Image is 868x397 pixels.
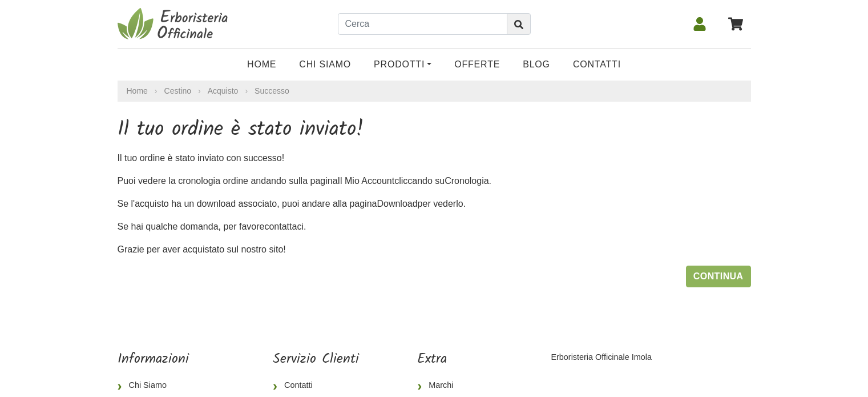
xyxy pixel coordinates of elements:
h5: Servizio Clienti [273,351,359,368]
h5: Extra [417,351,492,368]
a: Successo [255,86,289,95]
h5: Informazioni [118,351,215,368]
a: contattaci [264,222,303,231]
p: Grazie per aver acquistato sul nostro sito! [118,243,751,256]
a: Marchi [417,377,492,394]
a: Chi Siamo [288,53,362,76]
nav: breadcrumb [118,81,751,102]
a: Home [236,53,288,76]
a: Contatti [562,53,632,76]
a: Acquisto [208,85,239,97]
a: Erboristeria Officinale Imola [551,352,652,362]
div: Se l'acquisto ha un download associato, puoi andare alla pagina per vederlo. [109,118,760,287]
a: Cestino [164,85,191,97]
a: Cronologia [445,176,488,186]
a: Home [127,85,148,97]
a: Continua [686,266,751,287]
input: Cerca [338,13,507,35]
a: Download [377,199,417,208]
a: Chi Siamo [118,377,215,394]
a: Il Mio Account [338,176,395,186]
a: Prodotti [362,53,443,76]
p: Il tuo ordine è stato inviato con successo! [118,151,751,165]
a: Blog [511,53,562,76]
p: Se hai qualche domanda, per favore . [118,220,751,234]
a: OFFERTE [443,53,511,76]
p: Puoi vedere la cronologia ordine andando sulla pagina cliccando su . [118,174,751,188]
a: Contatti [273,377,359,394]
h1: Il tuo ordine è stato inviato! [118,118,751,142]
img: Erboristeria Officinale [118,7,232,41]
